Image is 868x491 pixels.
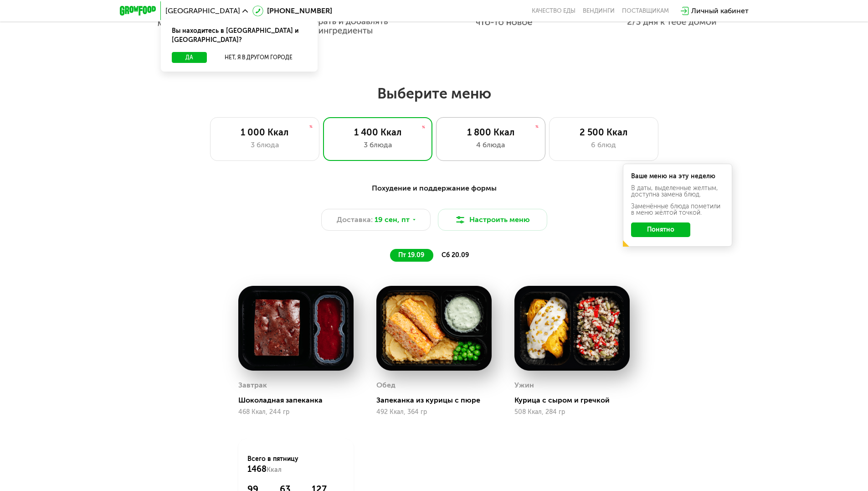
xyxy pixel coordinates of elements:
div: Завтрак [238,378,267,392]
span: Ккал [267,466,282,474]
div: В даты, выделенные желтым, доступна замена блюд. [631,185,724,198]
div: 492 Ккал, 364 гр [376,408,492,416]
h2: Выберите меню [29,84,839,103]
span: 19 сен, пт [375,214,410,225]
span: 1468 [247,464,267,474]
div: Всего в пятницу [247,455,344,475]
span: сб 20.09 [442,251,469,259]
div: 3 блюда [333,140,423,150]
div: 4 блюда [446,140,536,150]
div: Обед [376,378,395,392]
div: Курица с сыром и гречкой [514,396,637,405]
div: Шоколадная запеканка [238,396,361,405]
div: Заменённые блюда пометили в меню жёлтой точкой. [631,203,724,216]
button: Да [172,52,207,63]
div: 2 500 Ккал [559,127,649,138]
div: 6 блюд [559,140,649,150]
a: Вендинги [583,7,615,15]
div: 1 400 Ккал [333,127,423,138]
a: Качество еды [532,7,575,15]
span: пт 19.09 [398,251,424,259]
span: [GEOGRAPHIC_DATA] [165,7,240,15]
div: 508 Ккал, 284 гр [514,408,630,416]
div: 3 блюда [220,140,310,150]
div: 468 Ккал, 244 гр [238,408,354,416]
div: Личный кабинет [691,5,749,16]
div: 1 800 Ккал [446,127,536,138]
div: Ужин [514,378,534,392]
div: 1 000 Ккал [220,127,310,138]
button: Нет, я в другом городе [211,52,307,63]
a: [PHONE_NUMBER] [252,5,332,16]
button: Настроить меню [438,209,547,231]
div: поставщикам [622,7,669,15]
button: Понятно [631,222,690,237]
div: Похудение и поддержание формы [164,183,704,194]
div: Запеканка из курицы с пюре [376,396,499,405]
div: Ваше меню на эту неделю [631,173,724,180]
div: Вы находитесь в [GEOGRAPHIC_DATA] и [GEOGRAPHIC_DATA]? [161,19,318,52]
span: Доставка: [337,214,373,225]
